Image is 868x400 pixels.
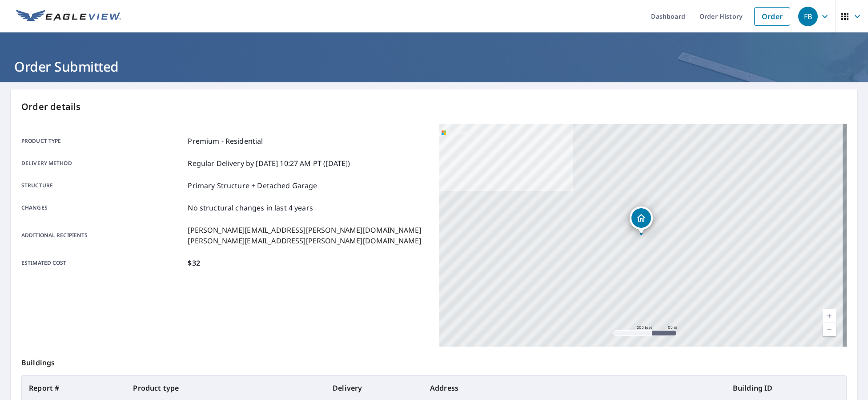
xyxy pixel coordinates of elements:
a: Current Level 17, Zoom Out [823,323,836,336]
p: Primary Structure + Detached Garage [188,180,317,191]
p: Estimated cost [21,258,184,268]
p: Structure [21,180,184,191]
img: EV Logo [16,10,121,23]
p: No structural changes in last 4 years [188,202,313,213]
p: Order details [21,100,847,113]
p: [PERSON_NAME][EMAIL_ADDRESS][PERSON_NAME][DOMAIN_NAME] [188,225,421,235]
a: Order [754,7,790,26]
p: Buildings [21,347,847,375]
p: Delivery method [21,158,184,169]
div: Dropped pin, building 1, Residential property, 3825 Wawonaissa Trl Fort Wayne, IN 46809 [630,206,653,234]
h1: Order Submitted [11,57,857,76]
p: Additional recipients [21,225,184,246]
p: [PERSON_NAME][EMAIL_ADDRESS][PERSON_NAME][DOMAIN_NAME] [188,235,421,246]
p: Regular Delivery by [DATE] 10:27 AM PT ([DATE]) [188,158,350,169]
a: Current Level 17, Zoom In [823,309,836,323]
p: $32 [188,258,200,268]
p: Premium - Residential [188,136,263,146]
div: FB [798,7,818,26]
p: Changes [21,202,184,213]
p: Product type [21,136,184,146]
